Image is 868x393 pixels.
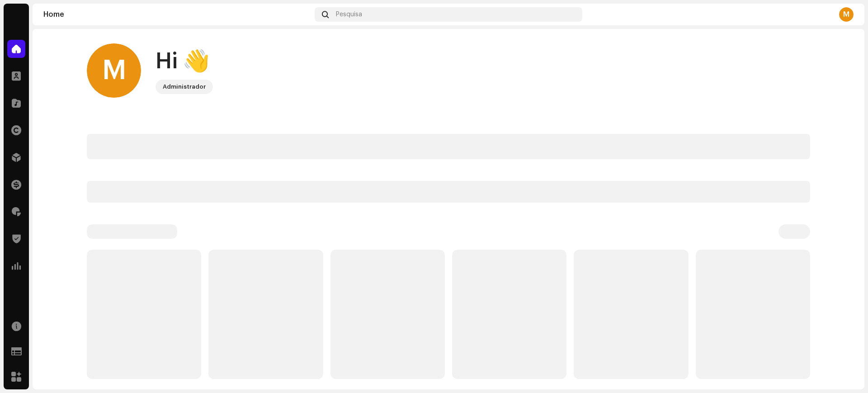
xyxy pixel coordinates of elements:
div: M [87,43,141,98]
div: Administrador [163,81,206,92]
span: Pesquisa [336,11,362,18]
div: M [839,7,854,22]
div: Hi 👋 [156,47,213,76]
div: Home [43,11,311,18]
